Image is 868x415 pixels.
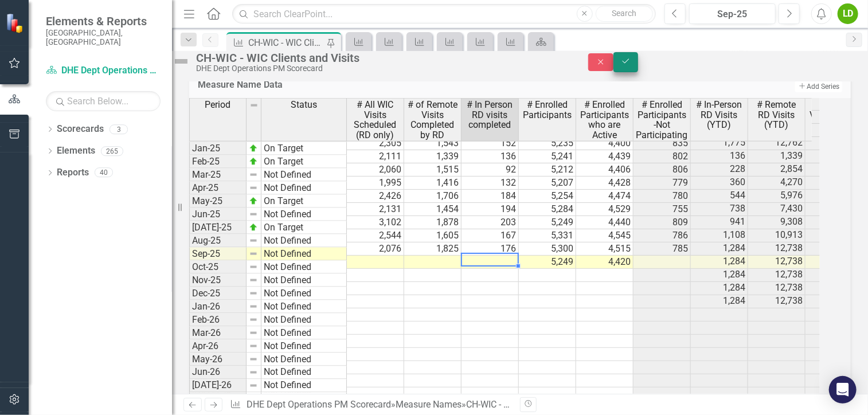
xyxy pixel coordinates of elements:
td: 3,102 [347,216,404,229]
td: Not Defined [261,379,347,393]
span: # All WIC Visits Scheduled (RD only) [349,100,401,140]
td: 4,406 [576,163,634,177]
td: Not Defined [261,300,347,314]
td: Not Defined [261,353,347,366]
td: Jun-25 [189,208,247,221]
td: 0 [806,374,863,387]
td: 14,537 [806,137,863,150]
span: # Enrolled Participants [521,100,573,120]
td: 92 [462,163,519,177]
td: 779 [634,177,691,190]
td: 2,305 [347,137,404,150]
td: Not Defined [261,327,347,340]
td: 5,212 [519,163,576,177]
td: 176 [462,242,519,256]
td: 4,400 [576,137,634,150]
td: 2,060 [347,163,404,177]
td: 5,249 [519,256,576,269]
td: 5,241 [519,150,576,163]
td: 1,706 [404,190,462,203]
td: 12,738 [748,269,806,282]
img: 8DAGhfEEPCf229AAAAAElFTkSuQmCC [249,210,258,219]
td: 1,284 [691,269,748,282]
td: 4,440 [576,216,634,229]
td: 1,284 [691,256,748,269]
td: 152 [462,137,519,150]
td: 12,738 [748,282,806,295]
img: zOikAAAAAElFTkSuQmCC [249,223,258,232]
div: Open Intercom Messenger [829,376,857,404]
span: Elements & Reports [46,14,161,28]
td: 2,544 [347,229,404,242]
div: Sep-25 [693,7,772,21]
img: ClearPoint Strategy [6,13,26,33]
span: # In Person RD visits completed [464,100,516,130]
td: 14,022 [806,295,863,308]
td: 2,426 [347,190,404,203]
td: 5,284 [519,203,576,216]
td: 12,021 [806,229,863,242]
h3: Measure Name Data [198,80,612,90]
td: 4,515 [576,242,634,256]
img: 8DAGhfEEPCf229AAAAAElFTkSuQmCC [249,289,258,298]
td: 4,545 [576,229,634,242]
img: zOikAAAAAElFTkSuQmCC [249,157,258,166]
td: Not Defined [261,366,347,379]
td: 14,022 [806,242,863,256]
td: 806 [634,163,691,177]
td: 738 [691,203,748,216]
td: 1,284 [691,242,748,256]
td: 544 [691,190,748,203]
td: Not Defined [261,248,347,261]
td: 1,339 [404,150,462,163]
img: 8DAGhfEEPCf229AAAAAElFTkSuQmCC [249,315,258,324]
img: 8DAGhfEEPCf229AAAAAElFTkSuQmCC [249,101,259,110]
td: 10,249 [806,216,863,229]
span: # of Remote Visits Completed by RD [406,100,459,140]
td: 0 [806,308,863,322]
div: CH-WIC - WIC Clients and Visits [196,52,565,64]
a: Elements [57,144,95,158]
td: Mar-26 [189,327,247,340]
td: 941 [691,216,748,229]
span: # Total RD Visits (YTD) [808,100,860,120]
td: 9,308 [748,216,806,229]
div: 40 [95,168,113,178]
td: Not Defined [261,274,347,287]
td: 136 [691,150,748,163]
td: Mar-25 [189,169,247,182]
td: Not Defined [261,182,347,195]
td: 802 [634,150,691,163]
td: 835 [634,137,691,150]
td: 1,825 [404,242,462,256]
a: DHE Dept Operations PM Scorecard [247,399,391,410]
td: 2,111 [347,150,404,163]
button: LD [838,3,858,24]
div: DHE Dept Operations PM Scorecard [196,64,565,73]
td: 1,339 [748,150,806,163]
img: zOikAAAAAElFTkSuQmCC [249,197,258,206]
td: 14,022 [806,282,863,295]
td: 7,430 [748,203,806,216]
td: 4,439 [576,150,634,163]
td: 1,878 [404,216,462,229]
td: 755 [634,203,691,216]
td: 12,762 [748,137,806,150]
img: 8DAGhfEEPCf229AAAAAElFTkSuQmCC [249,236,258,245]
img: 8DAGhfEEPCf229AAAAAElFTkSuQmCC [249,342,258,351]
td: 5,235 [519,137,576,150]
img: 8DAGhfEEPCf229AAAAAElFTkSuQmCC [249,170,258,179]
td: Jan-26 [189,300,247,314]
td: 1,995 [347,177,404,190]
a: Measure Names [396,399,462,410]
td: 132 [462,177,519,190]
td: 4,428 [576,177,634,190]
td: 12,738 [748,242,806,256]
div: 3 [110,124,128,134]
td: 6,520 [806,190,863,203]
td: 2,131 [347,203,404,216]
td: Aug-26 [189,393,247,406]
td: May-26 [189,353,247,366]
td: 1,475 [806,150,863,163]
td: May-25 [189,195,247,208]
